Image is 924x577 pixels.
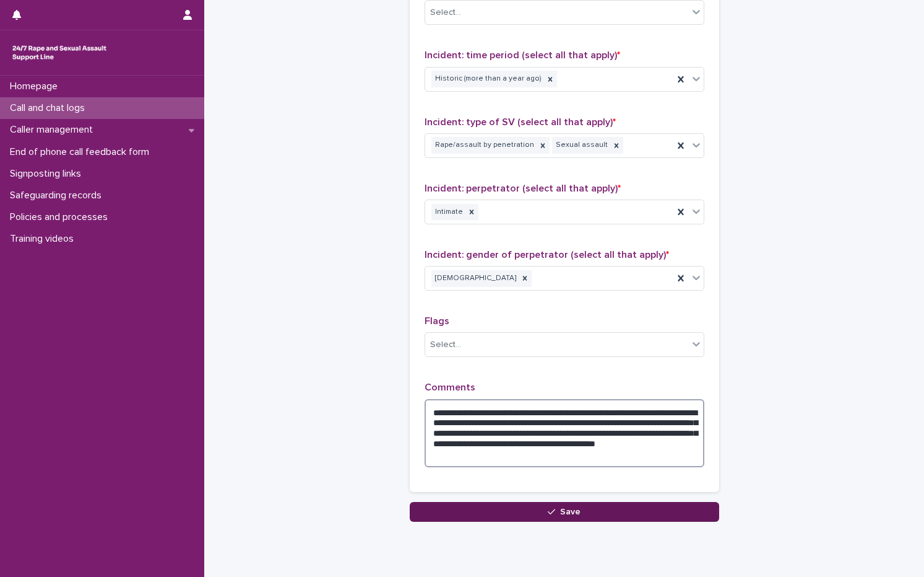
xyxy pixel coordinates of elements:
[431,137,536,154] div: Rape/assault by penetration
[425,250,669,260] span: Incident: gender of perpetrator (select all that apply)
[5,81,67,92] p: Homepage
[560,508,581,516] span: Save
[5,211,118,223] p: Policies and processes
[430,6,461,19] div: Select...
[425,382,475,392] span: Comments
[552,137,610,154] div: Sexual assault
[5,168,91,180] p: Signposting links
[425,117,616,127] span: Incident: type of SV (select all that apply)
[5,146,159,158] p: End of phone call feedback form
[431,270,518,287] div: [DEMOGRAPHIC_DATA]
[5,124,103,136] p: Caller management
[425,183,621,193] span: Incident: perpetrator (select all that apply)
[431,71,543,87] div: Historic (more than a year ago)
[425,316,449,326] span: Flags
[430,338,461,351] div: Select...
[431,204,465,221] div: Intimate
[5,233,84,245] p: Training videos
[410,502,719,522] button: Save
[10,40,109,65] img: rhQMoQhaT3yELyF149Cw
[5,102,95,114] p: Call and chat logs
[5,190,111,201] p: Safeguarding records
[425,50,620,60] span: Incident: time period (select all that apply)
